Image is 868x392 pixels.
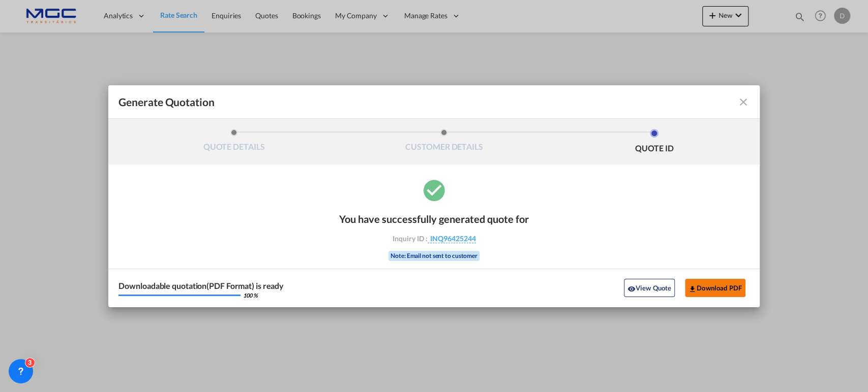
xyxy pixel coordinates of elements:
[624,279,675,297] button: icon-eyeView Quote
[388,251,480,261] div: Note: Email not sent to customer
[118,282,284,290] div: Downloadable quotation(PDF Format) is ready
[737,96,750,108] md-icon: icon-close fg-AAA8AD cursor m-0
[549,129,759,156] li: QUOTE ID
[689,285,697,293] md-icon: icon-download
[339,213,529,225] div: You have successfully generated quote for
[339,129,549,156] li: CUSTOMER DETAILS
[685,279,745,297] button: Download PDF
[118,95,214,109] span: Generate Quotation
[375,234,493,243] div: Inquiry ID :
[108,85,759,307] md-dialog: Generate QuotationQUOTE ...
[422,177,447,203] md-icon: icon-checkbox-marked-circle
[129,129,339,156] li: QUOTE DETAILS
[243,292,258,298] div: 100 %
[428,234,476,243] span: INQ96425244
[627,285,636,293] md-icon: icon-eye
